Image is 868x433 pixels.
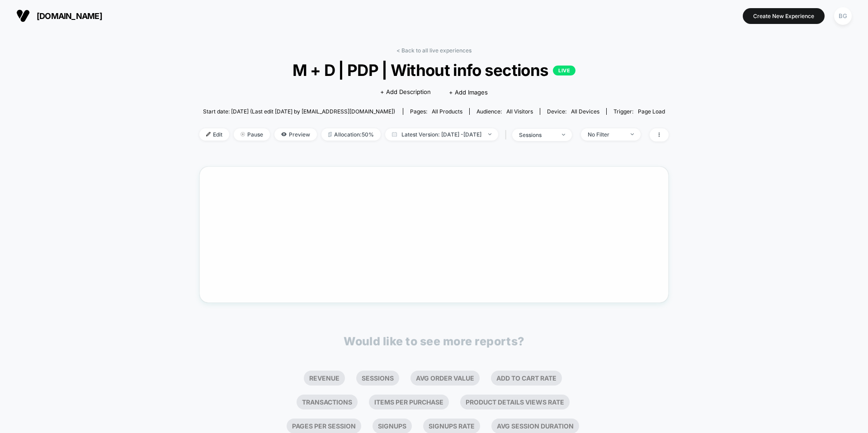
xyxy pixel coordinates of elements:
[369,395,449,409] li: Items Per Purchase
[588,131,624,138] div: No Filter
[562,134,565,136] img: end
[476,108,533,115] div: Audience:
[206,132,211,136] img: edit
[460,395,570,409] li: Product Details Views Rate
[392,132,397,136] img: calendar
[396,47,472,54] a: < Back to all live experiences
[203,108,395,115] span: Start date: [DATE] (Last edit [DATE] by [EMAIL_ADDRESS][DOMAIN_NAME])
[503,128,512,141] span: |
[540,108,606,115] span: Device:
[297,395,358,409] li: Transactions
[449,89,488,96] span: + Add Images
[834,7,852,25] div: BG
[631,133,634,135] img: end
[488,133,491,135] img: end
[223,61,645,80] span: M + D | PDP | Without info sections
[831,7,854,25] button: BG
[743,8,825,24] button: Create New Experience
[344,334,524,348] p: Would like to see more reports?
[519,132,555,138] div: sessions
[328,132,332,137] img: rebalance
[14,9,105,23] button: [DOMAIN_NAME]
[432,108,462,115] span: all products
[553,66,576,75] p: LIVE
[356,371,399,386] li: Sessions
[304,371,345,386] li: Revenue
[506,108,533,115] span: All Visitors
[199,128,229,141] span: Edit
[613,108,665,115] div: Trigger:
[410,371,480,386] li: Avg Order Value
[491,371,562,386] li: Add To Cart Rate
[37,11,102,21] span: [DOMAIN_NAME]
[241,132,245,136] img: end
[571,108,599,115] span: all devices
[16,9,30,23] img: Visually logo
[638,108,665,115] span: Page Load
[385,128,498,141] span: Latest Version: [DATE] - [DATE]
[274,128,317,141] span: Preview
[321,128,381,141] span: Allocation: 50%
[410,108,462,115] div: Pages:
[234,128,270,141] span: Pause
[380,88,431,97] span: + Add Description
